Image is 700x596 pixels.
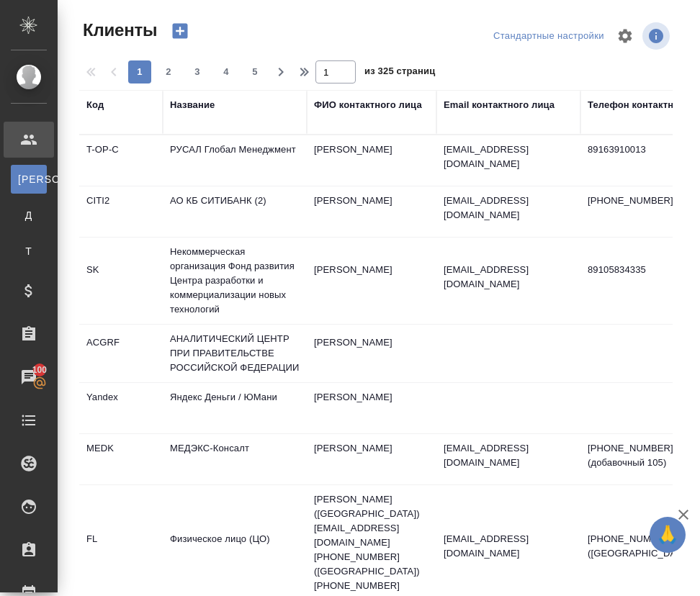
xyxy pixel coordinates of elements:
[642,22,673,50] span: Посмотреть информацию
[79,256,163,306] td: SK
[157,60,180,83] button: 2
[307,256,436,306] td: [PERSON_NAME]
[215,65,238,79] span: 4
[490,25,608,48] div: split button
[163,19,197,43] button: Создать
[163,325,307,382] td: АНАЛИТИЧЕСКИЙ ЦЕНТР ПРИ ПРАВИТЕЛЬСТВЕ РОССИЙСКОЙ ФЕДЕРАЦИИ
[163,383,307,433] td: Яндекс Деньги / ЮМани
[650,517,686,553] button: 🙏
[444,532,573,561] p: [EMAIL_ADDRESS][DOMAIN_NAME]
[243,60,266,83] button: 5
[170,98,215,112] div: Название
[186,65,209,79] span: 3
[163,525,307,575] td: Физическое лицо (ЦО)
[444,143,573,171] p: [EMAIL_ADDRESS][DOMAIN_NAME]
[444,263,573,292] p: [EMAIL_ADDRESS][DOMAIN_NAME]
[18,172,40,186] span: [PERSON_NAME]
[79,328,163,379] td: ACGRF
[79,19,157,42] span: Клиенты
[186,60,209,83] button: 3
[18,208,40,222] span: Д
[243,65,266,79] span: 5
[79,186,163,237] td: CITI2
[364,63,435,83] span: из 325 страниц
[608,19,642,53] span: Настроить таблицу
[307,328,436,379] td: [PERSON_NAME]
[163,238,307,324] td: Некоммерческая организация Фонд развития Центра разработки и коммерциализации новых технологий
[24,363,56,377] span: 100
[11,165,47,194] a: [PERSON_NAME]
[11,237,47,266] a: Т
[11,201,47,230] a: Д
[79,135,163,186] td: T-OP-C
[86,98,104,112] div: Код
[307,135,436,186] td: [PERSON_NAME]
[307,434,436,484] td: [PERSON_NAME]
[444,194,573,222] p: [EMAIL_ADDRESS][DOMAIN_NAME]
[444,441,573,470] p: [EMAIL_ADDRESS][DOMAIN_NAME]
[163,186,307,237] td: АО КБ СИТИБАНК (2)
[215,60,238,83] button: 4
[655,520,680,550] span: 🙏
[79,383,163,433] td: Yandex
[163,434,307,484] td: МЕДЭКС-Консалт
[79,434,163,484] td: MEDK
[314,98,422,112] div: ФИО контактного лица
[307,186,436,237] td: [PERSON_NAME]
[307,383,436,433] td: [PERSON_NAME]
[79,525,163,575] td: FL
[18,244,40,258] span: Т
[4,359,54,395] a: 100
[163,135,307,186] td: РУСАЛ Глобал Менеджмент
[157,65,180,79] span: 2
[444,98,555,112] div: Email контактного лица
